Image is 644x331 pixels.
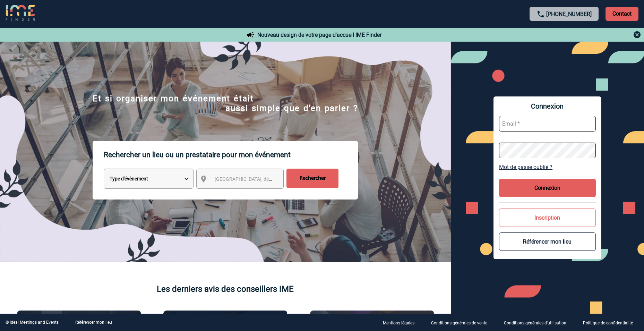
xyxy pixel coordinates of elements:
input: Rechercher [286,169,338,188]
p: Conditions générales d'utilisation [504,321,566,325]
a: [PHONE_NUMBER] [546,11,592,17]
img: call-24-px.png [536,10,545,18]
a: Mentions légales [377,319,426,326]
p: Mentions légales [383,321,414,325]
p: Conditions générales de vente [431,321,487,325]
p: Politique de confidentialité [583,321,633,325]
input: Email * [499,116,596,131]
p: Contact [606,7,638,21]
button: Inscription [499,209,596,227]
span: Connexion [499,102,596,110]
a: Politique de confidentialité [577,319,644,326]
a: Référencer mon lieu [75,320,112,325]
a: Conditions générales de vente [426,319,498,326]
p: Rechercher un lieu ou un prestataire pour mon événement [104,141,358,169]
a: Conditions générales d'utilisation [498,319,577,326]
div: © Ideal Meetings and Events [6,320,59,325]
button: Connexion [499,179,596,197]
span: [GEOGRAPHIC_DATA], département, région... [215,176,311,182]
button: Référencer mon lieu [499,232,596,251]
a: Mot de passe oublié ? [499,164,596,170]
